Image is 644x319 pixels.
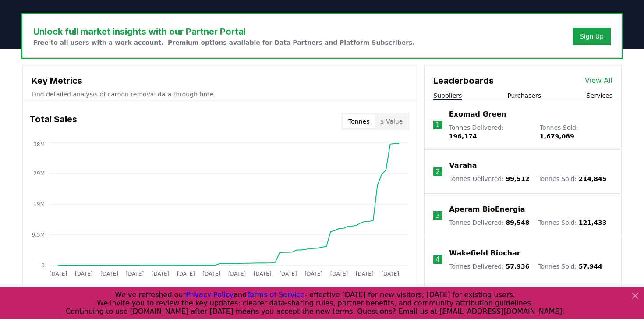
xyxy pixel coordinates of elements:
[579,175,607,182] span: 214,845
[506,219,529,226] span: 89,548
[587,91,612,100] button: Services
[152,271,170,277] tspan: [DATE]
[32,74,408,87] h3: Key Metrics
[435,254,440,265] p: 4
[585,75,612,86] a: View All
[506,175,529,182] span: 99,512
[449,160,477,171] a: Varaha
[33,25,415,38] h3: Unlock full market insights with our Partner Portal
[435,120,440,130] p: 1
[33,201,45,207] tspan: 19M
[579,263,602,270] span: 57,944
[449,248,520,259] a: Wakefield Biochar
[449,133,477,140] span: 196,174
[343,114,375,128] button: Tonnes
[433,91,462,100] button: Suppliers
[30,113,77,130] h3: Total Sales
[573,28,611,45] button: Sign Up
[540,123,612,141] p: Tonnes Sold :
[33,170,45,177] tspan: 29M
[449,174,529,183] p: Tonnes Delivered :
[580,32,604,41] a: Sign Up
[41,262,45,269] tspan: 0
[33,142,45,148] tspan: 38M
[304,271,322,277] tspan: [DATE]
[449,123,531,141] p: Tonnes Delivered :
[50,271,67,277] tspan: [DATE]
[32,90,408,99] p: Find detailed analysis of carbon removal data through time.
[202,271,220,277] tspan: [DATE]
[228,271,246,277] tspan: [DATE]
[375,114,408,128] button: $ Value
[433,74,494,87] h3: Leaderboards
[381,271,399,277] tspan: [DATE]
[538,262,602,271] p: Tonnes Sold :
[507,91,541,100] button: Purchasers
[254,271,272,277] tspan: [DATE]
[506,263,529,270] span: 57,936
[126,271,144,277] tspan: [DATE]
[435,167,440,177] p: 2
[449,262,529,271] p: Tonnes Delivered :
[538,174,606,183] p: Tonnes Sold :
[279,271,297,277] tspan: [DATE]
[579,219,607,226] span: 121,433
[32,232,45,238] tspan: 9.5M
[356,271,374,277] tspan: [DATE]
[33,38,415,47] p: Free to all users with a work account. Premium options available for Data Partners and Platform S...
[75,271,93,277] tspan: [DATE]
[330,271,348,277] tspan: [DATE]
[435,210,440,221] p: 3
[100,271,118,277] tspan: [DATE]
[449,109,506,120] a: Exomad Green
[538,218,606,227] p: Tonnes Sold :
[177,271,195,277] tspan: [DATE]
[449,204,525,215] a: Aperam BioEnergia
[449,218,529,227] p: Tonnes Delivered :
[540,133,574,140] span: 1,679,089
